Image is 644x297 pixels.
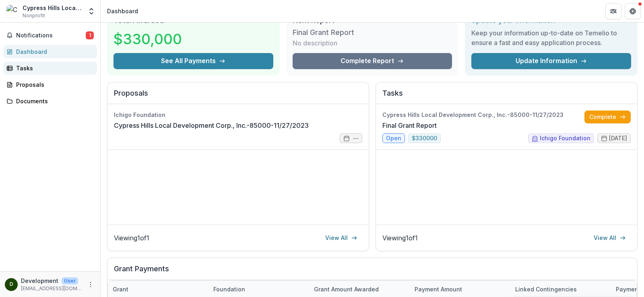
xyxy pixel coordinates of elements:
a: View All [320,231,362,244]
p: Viewing 1 of 1 [114,233,149,243]
div: Development [10,282,13,287]
div: Documents [16,97,91,105]
a: View All [589,231,631,244]
button: Partners [605,3,621,19]
p: Viewing 1 of 1 [382,233,418,243]
a: Tasks [3,61,97,75]
div: Dashboard [16,47,91,56]
a: Complete [584,111,631,123]
p: User [62,277,78,285]
h2: Proposals [114,89,362,104]
a: Update Information [471,53,631,69]
div: Grant [108,285,133,293]
button: Notifications1 [3,29,97,42]
button: More [86,280,95,289]
h2: Tasks [382,89,631,104]
div: Payment Amount [410,285,467,293]
img: Cypress Hills Local Development Corp., Inc. [6,5,19,18]
div: Proposals [16,80,91,89]
div: Linked Contingencies [510,285,582,293]
div: Grant amount awarded [309,285,384,293]
button: Open entity switcher [86,3,97,19]
a: Final Grant Report [382,121,437,130]
h3: Final Grant Report [293,28,354,37]
a: Proposals [3,78,97,91]
div: Dashboard [107,7,138,15]
a: Dashboard [3,45,97,58]
nav: breadcrumb [104,5,141,17]
p: [EMAIL_ADDRESS][DOMAIN_NAME] [21,285,83,292]
div: Foundation [208,285,250,293]
span: Nonprofit [23,12,45,19]
span: Notifications [16,32,86,39]
p: No description [293,38,337,48]
h2: Grant Payments [114,264,631,280]
div: Cypress Hills Local Development Corp., Inc. [23,4,83,12]
a: Complete Report [293,53,452,69]
a: Cypress Hills Local Development Corp., Inc.-85000-11/27/2023 [114,121,309,130]
button: See All Payments [114,53,273,69]
a: Documents [3,94,97,108]
h3: Keep your information up-to-date on Temelio to ensure a fast and easy application process. [471,28,631,47]
button: Get Help [625,3,641,19]
h3: $330,000 [114,28,182,50]
p: Development [21,277,58,285]
span: 1 [86,31,94,39]
div: Tasks [16,64,91,72]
